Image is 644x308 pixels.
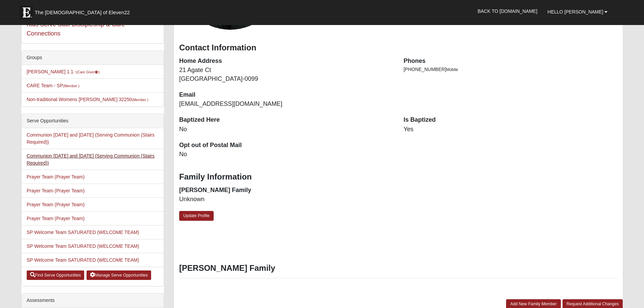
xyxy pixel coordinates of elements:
dd: No [179,125,393,134]
small: (Member ) [63,84,79,88]
h3: [PERSON_NAME] Family [179,263,618,273]
a: Find Serve Opportunities [27,270,85,280]
div: Assessments [22,293,164,308]
a: Back to [DOMAIN_NAME] [473,3,543,20]
a: Communion [DATE] and [DATE] (Serving Communion (Stairs Required)) [27,153,154,166]
a: SP Welcome Team SATURATED (WELCOME TEAM) [27,257,139,263]
a: Communion [DATE] and [DATE] (Serving Communion (Stairs Required)) [27,132,154,145]
h3: Contact Information [179,43,618,53]
a: [PERSON_NAME] 1:1 -(Care Giver) [27,69,100,74]
div: Serve Opportunities [22,114,164,128]
dt: [PERSON_NAME] Family [179,186,393,195]
a: Prayer Team (Prayer Team) [27,174,85,180]
dd: No [179,150,393,159]
h3: Family Information [179,172,618,182]
dt: Home Address [179,57,393,66]
a: Hello [PERSON_NAME] [543,3,613,20]
dt: Opt out of Postal Mail [179,141,393,150]
dd: Unknown [179,195,393,204]
li: [PHONE_NUMBER] [404,66,618,73]
small: (Care Giver ) [76,70,100,74]
div: Groups [22,51,164,65]
dt: Email [179,91,393,99]
a: Update Profile [179,211,214,221]
a: Manage Serve Opportunities [87,270,151,280]
a: Prayer Team (Prayer Team) [27,188,85,193]
dt: Baptized Here [179,116,393,124]
a: Prayer Team (Prayer Team) [27,216,85,221]
a: The [DEMOGRAPHIC_DATA] of Eleven22 [16,2,151,19]
img: Eleven22 logo [20,6,33,19]
dt: Is Baptized [404,116,618,124]
dt: Phones [404,57,618,66]
a: SP Welcome Team SATURATED (WELCOME TEAM) [27,243,139,249]
span: Mobile [446,67,458,72]
dd: [EMAIL_ADDRESS][DOMAIN_NAME] [179,100,393,109]
a: SP Welcome Team SATURATED (WELCOME TEAM) [27,230,139,235]
small: (Member ) [132,98,148,102]
a: CARE Team - SP(Member ) [27,83,79,88]
dd: Yes [404,125,618,134]
a: Non-traditional Womens [PERSON_NAME] 32250(Member ) [27,97,148,102]
dd: 21 Agate Ct [GEOGRAPHIC_DATA]-0099 [179,66,393,83]
a: Prayer Team (Prayer Team) [27,202,85,207]
span: Hello [PERSON_NAME] [548,9,603,15]
span: The [DEMOGRAPHIC_DATA] of Eleven22 [35,9,130,16]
